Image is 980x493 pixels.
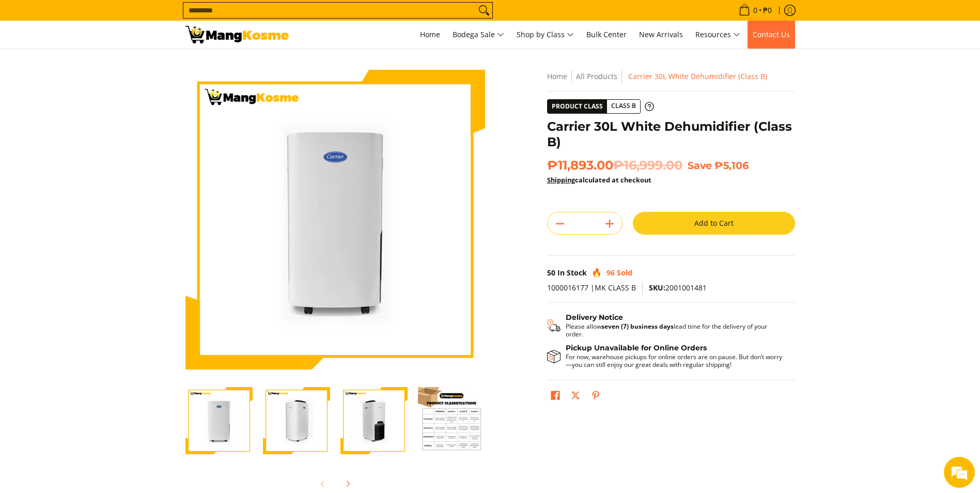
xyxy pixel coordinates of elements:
a: Pin on Pinterest [588,388,603,406]
strong: calculated at checkout [547,175,651,184]
div: Minimize live chat window [169,5,194,30]
p: For now, warehouse pickups for online orders are on pause. But don’t worry—you can still enjoy ou... [566,353,785,368]
span: ₱11,893.00 [547,158,682,173]
p: Please allow lead time for the delivery of your order. [566,322,785,338]
span: Save [688,159,712,172]
img: Carrier 30L White Dehumidifier (Class B)-2 [263,387,330,454]
span: Product Class [548,100,607,113]
span: Class B [607,100,640,113]
del: ₱16,999.00 [613,158,682,173]
strong: seven (7) business days [601,322,674,331]
a: Home [415,21,445,49]
span: Bodega Sale [453,28,504,41]
span: Shop by Class [517,28,574,41]
img: Carrier 30-Liter Dehumidifier - White (Class B) l Mang Kosme [185,26,289,43]
span: Sold [617,268,632,278]
div: Leave a message [54,58,174,71]
img: Carrier 30L White Dehumidifier (Class B)-4 [418,387,485,454]
span: 1000016177 |MK CLASS B [547,283,636,292]
strong: Delivery Notice [566,313,623,322]
span: ₱0 [761,7,773,14]
span: 50 [547,268,555,278]
span: In Stock [557,268,587,278]
button: Add [597,215,622,232]
strong: Pickup Unavailable for Online Orders [566,343,707,352]
span: 2001001481 [649,283,707,292]
a: Resources [690,21,745,49]
span: Resources [695,28,740,41]
span: 96 [606,268,615,278]
a: Product Class Class B [547,99,654,114]
a: Bulk Center [581,21,632,49]
a: New Arrivals [634,21,688,49]
a: Share on Facebook [548,388,563,406]
a: All Products [576,71,617,81]
span: ₱5,106 [714,159,749,172]
a: Shipping [547,175,575,184]
a: Bodega Sale [447,21,509,49]
span: Home [420,29,440,39]
span: Bulk Center [586,29,627,39]
img: carrier-30-liter-dehumidier-premium-full-view-mang-kosme [185,70,485,369]
span: We are offline. Please leave us a message. [22,130,180,235]
img: Carrier 30L White Dehumidifier (Class B)-3 [340,387,408,454]
span: New Arrivals [639,29,683,39]
a: Shop by Class [511,21,579,49]
button: Add to Cart [633,212,795,235]
textarea: Type your message and click 'Submit' [5,282,197,318]
nav: Main Menu [299,21,795,49]
button: Shipping & Delivery [547,313,785,338]
em: Submit [151,318,188,332]
a: Home [547,71,567,81]
span: 0 [752,7,759,14]
h1: Carrier 30L White Dehumidifier (Class B) [547,119,795,150]
img: carrier-30-liter-dehumidier-premium-full-view-mang-kosme [185,387,253,454]
a: Post on X [568,388,583,406]
span: Carrier 30L White Dehumidifier (Class B) [628,71,767,81]
span: • [736,5,775,16]
button: Subtract [548,215,572,232]
a: Contact Us [748,21,795,49]
nav: Breadcrumbs [547,70,795,83]
span: Contact Us [753,29,790,39]
button: Search [476,3,492,18]
span: SKU: [649,283,665,292]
